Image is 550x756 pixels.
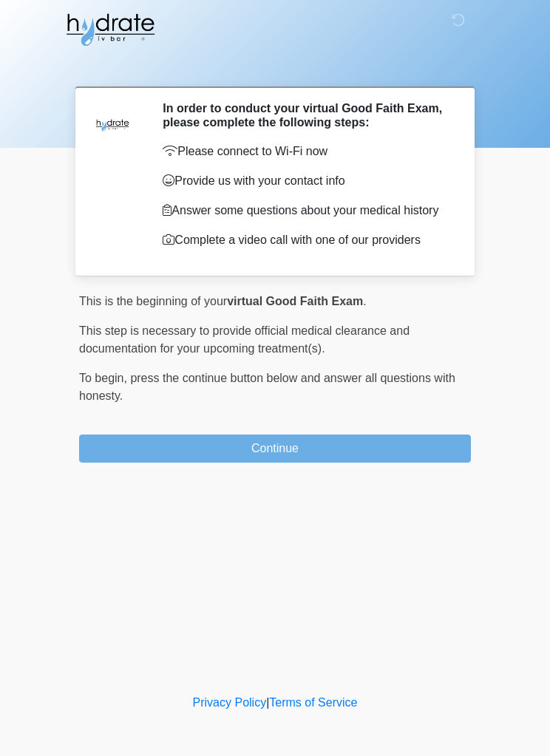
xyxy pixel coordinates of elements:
[266,696,269,709] a: |
[79,324,410,355] span: This step is necessary to provide official medical clearance and documentation for your upcoming ...
[79,372,130,384] span: To begin,
[68,53,482,81] h1: ‎ ‎ ‎
[163,202,449,219] p: Answer some questions about your medical history
[163,101,449,129] h2: In order to conduct your virtual Good Faith Exam, please complete the following steps:
[79,435,471,463] button: Continue
[363,295,366,307] span: .
[79,372,455,402] span: press the continue button below and answer all questions with honesty.
[193,696,267,709] a: Privacy Policy
[163,231,449,249] p: Complete a video call with one of our providers
[163,172,449,190] p: Provide us with your contact info
[64,11,156,48] img: Hydrate IV Bar - Glendale Logo
[227,295,363,307] strong: virtual Good Faith Exam
[90,101,135,146] img: Agent Avatar
[163,143,449,160] p: Please connect to Wi-Fi now
[269,696,357,709] a: Terms of Service
[79,295,227,307] span: This is the beginning of your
